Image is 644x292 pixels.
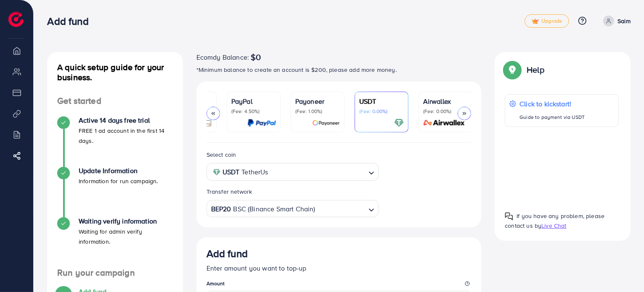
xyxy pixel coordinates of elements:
strong: USDT [223,166,240,178]
p: Click to kickstart! [519,99,585,109]
strong: BEP20 [211,203,231,215]
p: Payoneer [295,96,340,106]
p: PayPal [231,96,276,106]
h3: Add fund [207,247,248,260]
p: *Minimum balance to create an account is $200, please add more money. [196,65,482,75]
h4: Run your campaign [47,268,183,278]
iframe: Chat [608,254,638,286]
a: Saim [600,16,631,26]
li: Active 14 days free trial [47,116,183,167]
img: coin [213,168,220,176]
div: Search for option [207,200,379,217]
span: TetherUs [241,166,268,178]
p: Guide to payment via USDT [519,112,585,122]
li: Update Information [47,167,183,217]
p: Airwallex [423,96,468,106]
label: Transfer network [207,187,252,196]
input: Search for option [316,203,365,216]
img: card [394,118,404,128]
span: Ecomdy Balance: [196,52,249,62]
p: Enter amount you want to top-up [207,263,472,273]
h4: Active 14 days free trial [79,116,173,124]
li: Waiting verify information [47,217,183,268]
h4: A quick setup guide for your business. [47,62,183,82]
h4: Update Information [79,167,158,175]
img: Popup guide [505,62,520,77]
label: Select coin [207,150,236,159]
p: USDT [359,96,404,106]
p: FREE 1 ad account in the first 14 days. [79,126,173,146]
span: Upgrade [532,18,562,24]
span: $0 [251,52,261,62]
img: card [312,118,340,128]
img: tick [532,18,539,24]
img: Popup guide [505,212,513,221]
legend: Amount [207,280,472,290]
input: Search for option [271,166,365,179]
img: card [421,118,468,128]
p: (Fee: 0.00%) [423,108,468,115]
p: Help [527,65,544,75]
p: Waiting for admin verify information. [79,226,173,247]
a: tickUpgrade [525,14,569,28]
span: BSC (Binance Smart Chain) [233,203,315,215]
p: Saim [617,16,631,26]
span: If you have any problem, please contact us by [505,212,604,230]
img: logo [8,12,24,27]
p: (Fee: 1.00%) [295,108,340,115]
p: (Fee: 4.50%) [231,108,276,115]
span: Live Chat [541,221,566,230]
div: Search for option [207,163,379,180]
p: (Fee: 0.00%) [359,108,404,115]
h4: Waiting verify information [79,217,173,225]
h3: Add fund [47,15,95,27]
p: Information for run campaign. [79,176,158,186]
h4: Get started [47,96,183,106]
img: card [247,118,276,128]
